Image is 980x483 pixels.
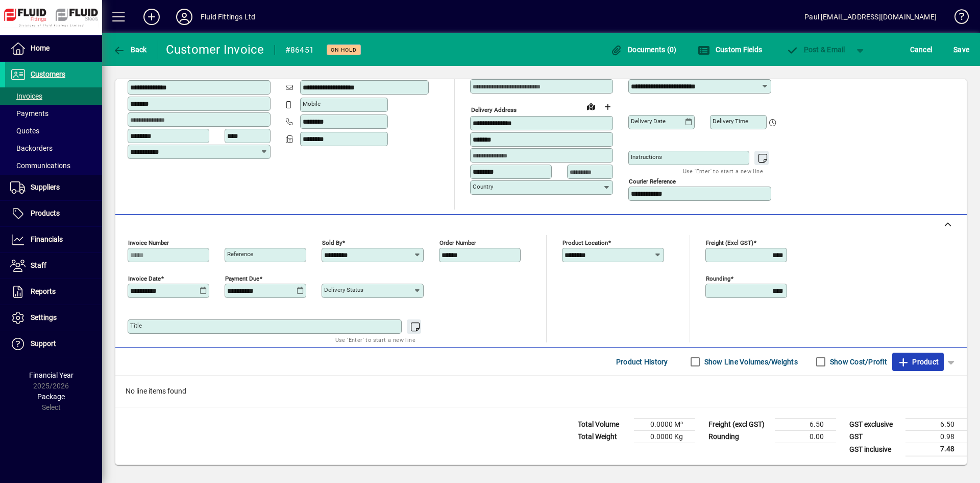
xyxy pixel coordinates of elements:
a: Products [5,201,102,226]
mat-label: Mobile [303,100,321,107]
button: Custom Fields [695,40,765,59]
span: Product History [616,354,668,370]
button: Product [892,353,944,371]
mat-label: Invoice date [128,275,161,282]
button: Post & Email [781,40,850,59]
span: ost & Email [786,45,845,54]
mat-hint: Use 'Enter' to start a new line [683,165,763,177]
a: Home [5,36,102,61]
span: Communications [10,162,70,170]
td: GST inclusive [844,443,905,456]
a: View on map [583,98,599,114]
mat-label: Payment due [225,275,259,282]
button: Save [951,40,972,59]
span: Product [897,354,939,370]
mat-label: Delivery time [713,118,748,125]
div: Fluid Fittings Ltd [201,9,255,25]
mat-label: Title [130,322,142,329]
span: Financial Year [29,371,73,379]
td: Rounding [703,431,775,443]
td: 6.50 [775,419,836,431]
div: No line items found [115,376,967,407]
span: Products [31,209,60,217]
span: Cancel [910,41,933,58]
td: 7.48 [905,443,967,456]
span: ave [953,41,969,58]
span: P [804,45,808,54]
span: Package [37,393,65,401]
a: Financials [5,227,102,252]
td: 0.0000 Kg [634,431,695,443]
span: Back [113,45,147,54]
a: Suppliers [5,175,102,200]
button: Profile [168,8,201,26]
span: S [953,45,958,54]
span: Custom Fields [698,45,762,54]
span: Backorders [10,144,53,152]
button: Copy to Delivery address [257,63,273,79]
mat-label: Product location [562,239,608,246]
td: Total Volume [573,419,634,431]
button: Documents (0) [608,40,679,59]
mat-label: Sold by [322,239,342,246]
div: Customer Invoice [166,41,264,58]
mat-label: Rounding [706,275,730,282]
button: Product History [612,353,672,371]
a: Knowledge Base [947,2,967,35]
span: Customers [31,70,65,78]
span: On hold [331,47,357,53]
mat-label: Freight (excl GST) [706,239,753,246]
mat-label: Delivery date [631,118,666,125]
a: Reports [5,279,102,305]
button: Cancel [908,40,935,59]
mat-label: Invoice number [128,239,169,246]
span: Suppliers [31,183,60,191]
div: #86451 [285,42,314,58]
span: Quotes [10,127,39,135]
span: Invoices [10,92,42,100]
span: Documents (0) [610,45,677,54]
div: Paul [EMAIL_ADDRESS][DOMAIN_NAME] [804,9,937,25]
label: Show Cost/Profit [828,357,887,367]
button: Add [135,8,168,26]
a: Settings [5,305,102,331]
td: 6.50 [905,419,967,431]
td: Total Weight [573,431,634,443]
mat-label: Country [473,183,493,190]
app-page-header-button: Back [102,40,158,59]
a: Support [5,331,102,357]
a: Communications [5,157,102,174]
mat-label: Instructions [631,153,662,160]
mat-label: Delivery status [324,286,363,293]
span: Reports [31,287,56,295]
td: 0.98 [905,431,967,443]
td: 0.0000 M³ [634,419,695,431]
mat-hint: Use 'Enter' to start a new line [335,334,415,346]
mat-label: Order number [439,239,476,246]
span: Payments [10,109,48,118]
mat-label: Reference [227,250,253,258]
span: Support [31,339,56,348]
a: Backorders [5,140,102,157]
button: Back [110,40,150,59]
span: Home [31,44,50,52]
a: Quotes [5,122,102,140]
td: 0.00 [775,431,836,443]
span: Financials [31,235,63,243]
button: Choose address [599,99,616,115]
a: Staff [5,253,102,279]
span: Staff [31,261,46,269]
td: GST exclusive [844,419,905,431]
td: Freight (excl GST) [703,419,775,431]
label: Show Line Volumes/Weights [702,357,798,367]
a: Payments [5,105,102,122]
a: Invoices [5,87,102,105]
mat-label: Courier Reference [629,178,676,185]
td: GST [844,431,905,443]
span: Settings [31,313,57,321]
